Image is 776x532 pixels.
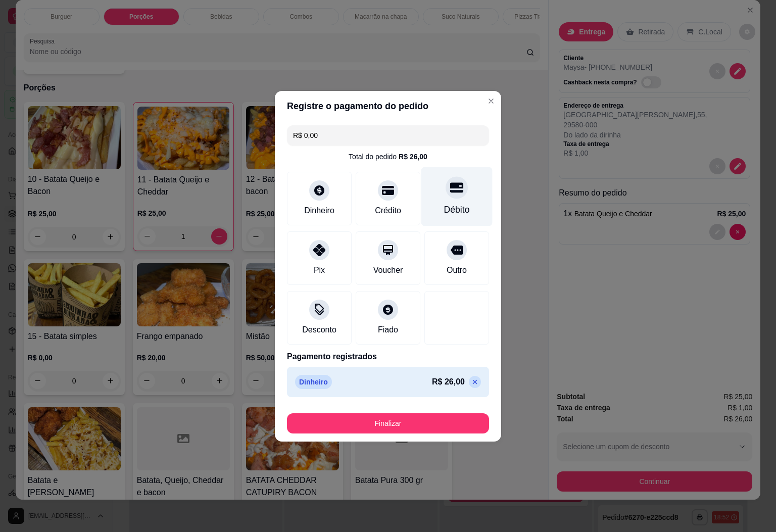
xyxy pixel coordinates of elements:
[444,203,470,216] div: Débito
[287,413,489,433] button: Finalizar
[304,205,334,217] div: Dinheiro
[295,375,332,389] p: Dinheiro
[349,152,427,162] div: Total do pedido
[302,324,336,336] div: Desconto
[373,264,403,276] div: Voucher
[432,376,465,388] p: R$ 26,00
[483,93,499,109] button: Close
[287,351,489,363] p: Pagamento registrados
[399,152,427,162] div: R$ 26,00
[293,125,483,146] input: Ex.: hambúrguer de cordeiro
[378,324,398,336] div: Fiado
[314,264,325,276] div: Pix
[447,264,467,276] div: Outro
[375,205,401,217] div: Crédito
[275,91,501,121] header: Registre o pagamento do pedido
